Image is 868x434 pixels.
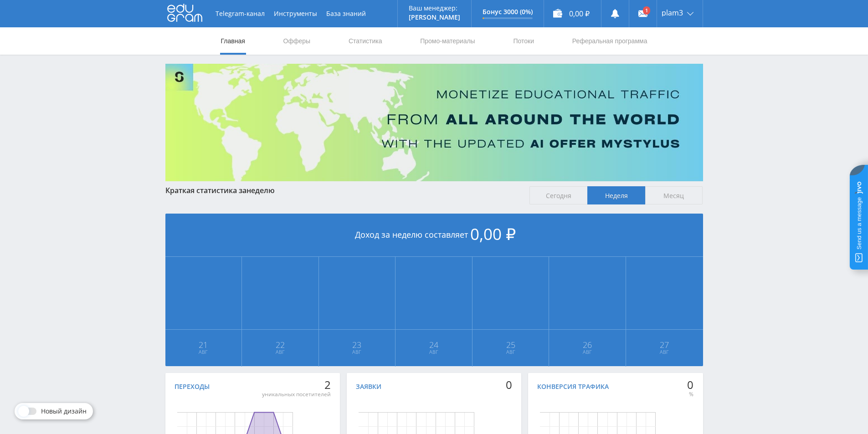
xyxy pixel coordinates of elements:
[473,341,549,348] span: 25
[262,391,331,398] div: уникальных посетителей
[41,408,87,415] span: Новый дизайн
[175,383,210,390] div: Переходы
[262,378,331,391] div: 2
[470,223,516,245] span: 0,00 ₽
[282,27,312,55] a: Офферы
[473,348,549,356] span: Авг
[319,348,395,356] span: Авг
[627,341,703,348] span: 27
[166,348,241,356] span: Авг
[356,383,381,390] div: Заявки
[166,341,241,348] span: 21
[242,341,318,348] span: 22
[529,186,587,204] span: Сегодня
[165,186,521,194] div: Краткая статистика за
[348,27,383,55] a: Статистика
[645,186,703,204] span: Месяц
[512,27,535,55] a: Потоки
[319,341,395,348] span: 23
[409,14,460,21] p: [PERSON_NAME]
[396,348,472,356] span: Авг
[537,383,609,390] div: Конверсия трафика
[165,214,703,257] div: Доход за неделю составляет
[587,186,645,204] span: Неделя
[242,348,318,356] span: Авг
[506,378,512,391] div: 0
[687,391,693,398] div: %
[396,341,472,348] span: 24
[247,185,275,195] span: неделю
[483,8,533,15] p: Бонус 3000 (0%)
[627,348,703,356] span: Авг
[550,348,625,356] span: Авг
[571,27,648,55] a: Реферальная программа
[662,9,683,16] span: plam3
[419,27,476,55] a: Промо-материалы
[550,341,625,348] span: 26
[220,27,246,55] a: Главная
[165,64,703,181] img: Banner
[409,5,460,12] p: Ваш менеджер:
[687,378,693,391] div: 0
